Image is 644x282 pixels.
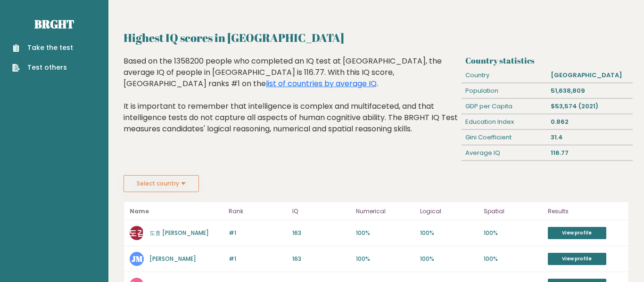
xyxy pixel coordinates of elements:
a: View profile [548,227,606,239]
p: 100% [356,229,414,237]
p: #1 [229,255,287,263]
div: Gini Coefficient [462,130,547,145]
h3: Country statistics [465,56,629,65]
p: Rank [229,206,287,217]
p: 100% [420,229,478,237]
a: Test others [12,63,73,73]
div: $53,574 (2021) [547,99,632,114]
a: Take the test [12,43,73,53]
div: Based on the 1358200 people who completed an IQ test at [GEOGRAPHIC_DATA], the average IQ of peop... [124,56,458,149]
p: Numerical [356,206,414,217]
a: Brght [34,16,74,32]
div: 0.862 [547,114,632,129]
div: GDP per Capita [462,99,547,114]
p: IQ [292,206,350,217]
p: 100% [356,255,414,263]
text: JM [132,253,143,264]
a: list of countries by average IQ [266,78,377,89]
p: 163 [292,229,350,237]
div: [GEOGRAPHIC_DATA] [547,68,632,83]
div: Average IQ [462,145,547,161]
div: Country [462,68,547,83]
div: 116.77 [547,145,632,161]
p: 100% [484,229,542,237]
a: 도효 [PERSON_NAME] [149,229,209,237]
b: Name [130,207,149,215]
div: Population [462,83,547,98]
p: Spatial [484,206,542,217]
div: Education Index [462,114,547,129]
text: 도김 [129,227,145,238]
p: 163 [292,255,350,263]
div: 31.4 [547,130,632,145]
div: 51,638,809 [547,83,632,98]
button: Select country [124,175,199,192]
p: #1 [229,229,287,237]
p: Results [548,206,623,217]
p: 100% [420,255,478,263]
a: [PERSON_NAME] [149,255,196,263]
p: 100% [484,255,542,263]
p: Logical [420,206,478,217]
a: View profile [548,253,606,265]
h2: Highest IQ scores in [GEOGRAPHIC_DATA] [124,29,629,46]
